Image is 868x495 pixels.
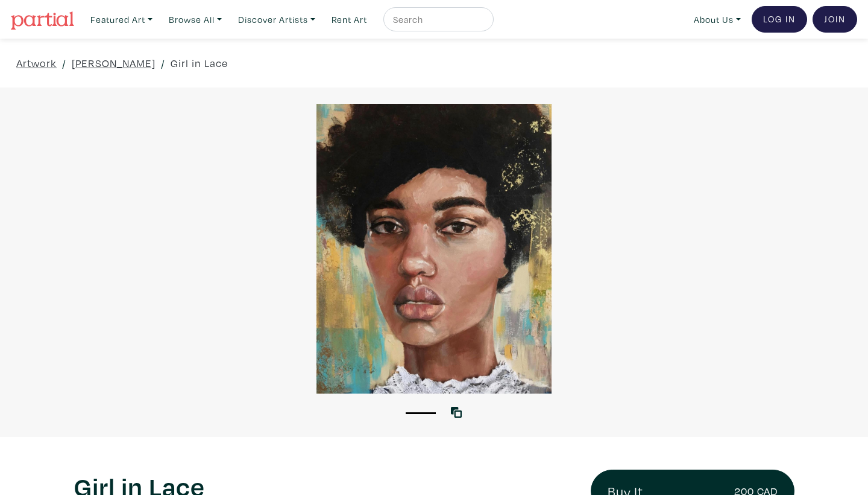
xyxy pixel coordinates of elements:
a: Browse All [163,7,227,32]
button: 1 of 1 [406,412,436,414]
input: Search [392,12,482,27]
a: Discover Artists [233,7,321,32]
span: / [62,55,66,71]
a: Rent Art [326,7,373,32]
a: [PERSON_NAME] [72,55,156,71]
a: Join [813,6,857,33]
a: Log In [752,6,807,33]
a: Girl in Lace [171,55,228,71]
a: Featured Art [85,7,158,32]
a: About Us [688,7,746,32]
span: / [161,55,165,71]
a: Artwork [16,55,57,71]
